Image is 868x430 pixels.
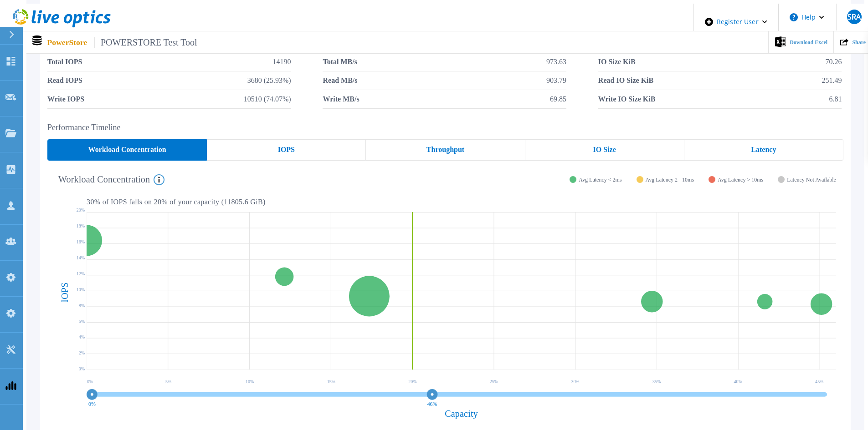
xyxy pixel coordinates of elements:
text: 30 % [571,379,579,384]
h4: Capacity [87,409,836,419]
h4: Workload Concentration [58,174,164,185]
text: 8% [79,303,85,308]
text: 46% [427,400,437,407]
span: Total MB/s [323,53,357,71]
p: PowerStore [47,37,197,48]
text: 35 % [652,379,661,384]
text: 0% [79,366,85,371]
span: 903.79 [546,71,566,90]
text: 5 % [165,379,171,384]
span: SRA [847,13,861,20]
text: 20% [77,207,85,212]
span: 69.85 [550,90,566,108]
text: 10 % [246,379,254,384]
span: Avg Latency > 10ms [718,176,763,183]
span: Avg Latency < 2ms [579,176,621,183]
span: IO Size KiB [598,53,636,71]
span: 3680 (25.93%) [247,71,291,90]
span: Total IOPS [47,53,82,71]
span: Write IOPS [47,90,84,108]
span: Download Excel [790,40,827,45]
span: 251.49 [822,71,842,90]
text: 0% [88,400,96,407]
text: 16% [77,239,85,244]
span: Latency [751,146,776,153]
h4: IOPS [60,258,69,326]
text: 4% [79,334,85,339]
text: 20 % [408,379,416,384]
text: 45 % [815,379,823,384]
text: 14% [77,255,85,260]
span: Share [852,40,866,45]
h2: Performance Timeline [47,123,843,132]
span: 973.63 [546,53,566,71]
div: Register User [694,4,778,40]
span: Read IO Size KiB [598,71,653,90]
span: Read IOPS [47,71,82,90]
span: 6.81 [829,90,842,108]
span: IOPS [278,146,295,153]
span: 14190 [273,53,291,71]
span: Workload Concentration [88,146,166,153]
span: Write IO Size KiB [598,90,655,108]
text: 18% [77,223,85,228]
span: 70.26 [825,53,842,71]
text: 25 % [490,379,498,384]
text: 15 % [327,379,335,384]
span: Write MB/s [323,90,359,108]
span: Latency Not Available [787,176,836,183]
span: Throughput [426,146,464,153]
span: Avg Latency 2 - 10ms [646,176,694,183]
span: Read MB/s [323,71,357,90]
span: IO Size [593,146,616,153]
text: 40 % [734,379,742,384]
text: 0 % [87,379,93,384]
button: Help [779,4,836,31]
text: 6% [79,319,85,324]
span: 10510 (74.07%) [244,90,291,108]
p: 30 % of IOPS falls on 20 % of your capacity ( 11805.6 GiB ) [87,198,836,206]
text: 2% [79,350,85,355]
span: POWERSTORE Test Tool [94,37,197,48]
